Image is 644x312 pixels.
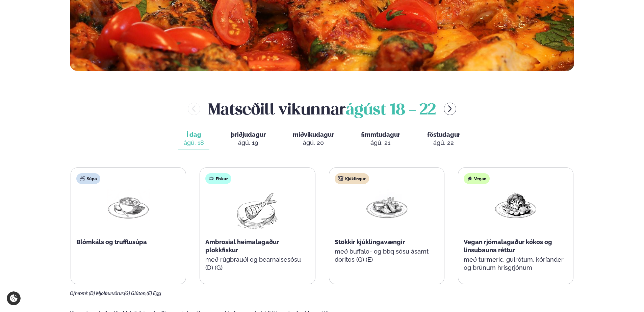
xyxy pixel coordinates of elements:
button: Í dag ágú. 18 [178,128,209,150]
button: menu-btn-left [188,103,200,115]
a: Cookie settings [7,291,21,305]
img: Chicken-wings-legs.png [365,189,408,221]
span: föstudagur [427,131,460,138]
p: með rúgbrauði og bearnaisesósu (D) (G) [205,256,309,272]
img: Vegan.png [494,189,537,221]
div: ágú. 21 [361,139,400,147]
button: menu-btn-right [444,103,456,115]
span: Vegan rjómalagaður kókos og linsubauna réttur [464,238,552,254]
div: Fiskur [205,173,231,184]
span: Ofnæmi: [70,291,88,296]
span: Ambrosial heimalagaður plokkfiskur [205,238,279,254]
div: ágú. 19 [231,139,266,147]
button: fimmtudagur ágú. 21 [356,128,406,150]
span: ágúst 18 - 22 [346,103,436,118]
img: soup.svg [80,176,85,181]
span: miðvikudagur [293,131,334,138]
span: þriðjudagur [231,131,266,138]
img: chicken.svg [338,176,343,181]
span: Í dag [184,131,204,139]
p: með turmeric, gulrótum, kóríander og brúnum hrísgrjónum [464,256,568,272]
img: fish.png [236,189,279,233]
div: ágú. 22 [427,139,460,147]
div: ágú. 20 [293,139,334,147]
span: fimmtudagur [361,131,400,138]
div: ágú. 18 [184,139,204,147]
div: Vegan [464,173,490,184]
span: (D) Mjólkurvörur, [89,291,124,296]
span: Blómkáls og trufflusúpa [76,238,147,245]
button: þriðjudagur ágú. 19 [226,128,271,150]
span: (G) Glúten, [124,291,147,296]
div: Súpa [76,173,100,184]
button: föstudagur ágú. 22 [422,128,466,150]
h2: Matseðill vikunnar [208,98,436,120]
div: Kjúklingur [335,173,369,184]
img: Vegan.svg [467,176,472,181]
button: miðvikudagur ágú. 20 [287,128,339,150]
img: Soup.png [107,189,150,221]
p: með buffalo- og bbq sósu ásamt doritos (G) (E) [335,248,439,264]
span: Stökkir kjúklingavængir [335,238,405,245]
img: fish.svg [209,176,214,181]
span: (E) Egg [147,291,161,296]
